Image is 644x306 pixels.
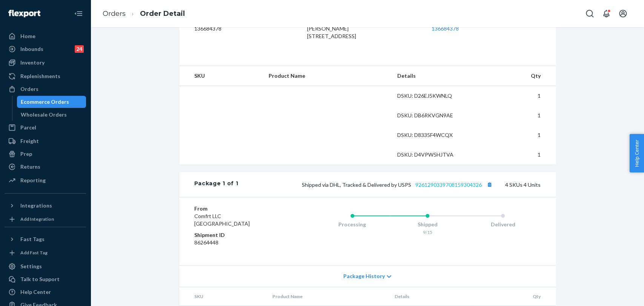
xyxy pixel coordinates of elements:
a: Add Fast Tag [5,248,86,257]
th: Product Name [263,66,391,86]
a: Inventory [5,57,86,69]
div: Help Center [20,288,51,296]
button: Copy tracking number [485,180,495,189]
button: Open Search Box [582,6,597,21]
span: Comfrt LLC [GEOGRAPHIC_DATA] [194,213,250,227]
div: DSKU: D8335F4WCQX [397,131,468,139]
a: Freight [5,135,86,147]
div: DSKU: DB6RKVGN9AE [397,112,468,119]
ol: breadcrumbs [97,3,191,25]
div: Freight [20,137,39,145]
span: Shipped via DHL, Tracked & Delivered by USPS [302,181,495,188]
th: SKU [179,66,263,86]
a: Reporting [5,174,86,186]
th: Details [391,66,474,86]
div: Replenishments [20,72,60,80]
a: Wholesale Orders [17,109,86,121]
div: Integrations [20,202,52,209]
a: 9261290339708159304326 [415,181,482,188]
a: Settings [5,260,86,272]
button: Close Navigation [71,6,86,21]
a: Help Center [5,286,86,298]
a: Parcel [5,121,86,134]
div: DSKU: D26EJ5KWNLQ [397,92,468,100]
a: Orders [103,9,126,18]
div: Wholesale Orders [21,111,67,118]
div: Processing [315,221,390,228]
button: Help Center [629,134,644,172]
div: Fast Tags [20,235,45,243]
a: Ecommerce Orders [17,96,86,108]
td: 1 [474,86,555,106]
div: Ecommerce Orders [21,98,69,106]
a: Order Detail [140,9,185,18]
div: Package 1 of 1 [194,180,238,189]
a: 136684378 [432,25,459,32]
td: 1 [474,106,555,125]
dt: Shipment ID [194,231,284,239]
dd: 86264448 [194,239,284,246]
div: Talk to Support [20,275,60,283]
a: Add Integration [5,215,86,224]
button: Integrations [5,200,86,212]
td: 1 [474,125,555,145]
dt: From [194,205,284,212]
a: Home [5,30,86,42]
div: Add Fast Tag [20,249,48,256]
div: Add Integration [20,216,54,222]
div: DSKU: D4VPW5HJTVA [397,151,468,158]
div: Returns [20,163,40,171]
dd: 136684378 [194,25,295,32]
div: Delivered [465,221,541,228]
div: Settings [20,263,42,270]
div: Prep [20,150,32,158]
div: Inbounds [20,45,43,53]
button: Open account menu [615,6,630,21]
div: Reporting [20,177,46,184]
div: Parcel [20,124,36,131]
div: 9/15 [390,229,465,235]
div: 4 SKUs 4 Units [238,180,540,189]
a: Inbounds24 [5,43,86,55]
th: SKU [179,287,267,306]
td: 1 [474,145,555,165]
a: Talk to Support [5,273,86,285]
a: Replenishments [5,70,86,82]
span: Package History [343,272,385,280]
th: Qty [474,66,555,86]
div: 24 [75,45,84,53]
img: Flexport logo [8,10,40,17]
th: Details [389,287,472,306]
a: Orders [5,83,86,95]
div: Home [20,32,35,40]
a: Prep [5,148,86,160]
div: Inventory [20,59,45,66]
div: Orders [20,85,38,93]
button: Fast Tags [5,233,86,245]
a: Returns [5,161,86,173]
th: Qty [472,287,556,306]
th: Product Name [266,287,389,306]
div: Shipped [390,221,465,228]
button: Open notifications [599,6,614,21]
